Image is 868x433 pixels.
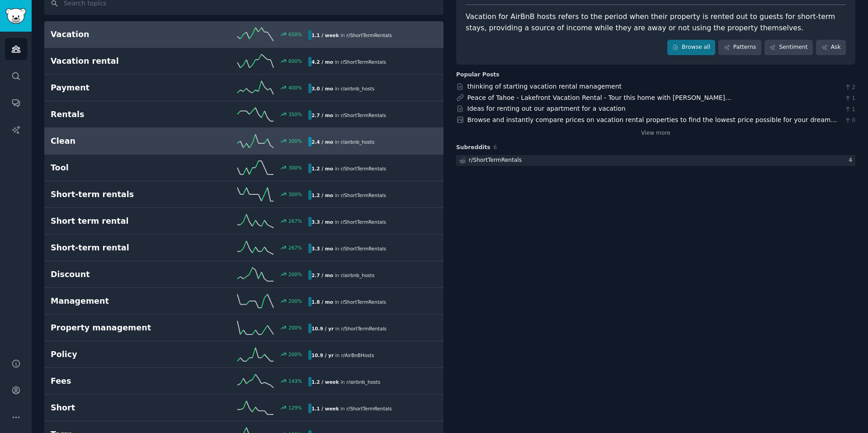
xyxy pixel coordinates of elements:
a: Peace of Tahoe - Lakefront Vacation Rental - Tour this home with [PERSON_NAME]... [467,94,731,101]
h2: Vacation rental [51,56,179,67]
div: 300 % [288,138,302,144]
span: r/ airbnb_hosts [346,379,380,385]
h2: Vacation [51,29,179,40]
div: 200 % [288,271,302,278]
span: r/ ShortTermRentals [340,246,386,251]
h2: Short [51,402,179,414]
span: 1 [844,106,855,114]
b: 2.4 / mo [311,139,333,145]
span: 6 [494,144,497,151]
div: 300 % [288,191,302,198]
a: Short-term rentals300%1.2 / moin r/ShortTermRentals [44,181,443,208]
h2: Property management [51,322,179,334]
span: Subreddits [456,144,491,152]
b: 1.2 / mo [311,166,333,171]
a: Policy200%10.9 / yrin r/AirBnBHosts [44,341,443,368]
div: 400 % [288,85,302,91]
b: 10.9 / yr [311,326,334,331]
span: 2 [844,84,855,92]
a: View more [641,129,670,137]
span: r/ AirBnBHosts [341,353,374,358]
a: Browse all [667,40,716,55]
div: in [308,350,377,360]
span: r/ ShortTermRentals [340,193,386,198]
h2: Policy [51,349,179,360]
h2: Discount [51,269,179,280]
a: thinking of starting vacation rental management [467,83,622,90]
b: 1.2 / mo [311,193,333,198]
img: GummySearch logo [5,8,26,24]
div: 200 % [288,298,302,304]
div: 300 % [288,165,302,171]
a: Fees143%1.2 / weekin r/airbnb_hosts [44,368,443,395]
b: 3.3 / mo [311,219,333,225]
a: Payment400%3.0 / moin r/airbnb_hosts [44,75,443,101]
a: Discount200%2.7 / moin r/airbnb_hosts [44,261,443,288]
b: 3.0 / mo [311,86,333,91]
div: in [308,217,389,226]
h2: Rentals [51,109,179,120]
div: in [308,57,389,66]
div: in [308,324,390,333]
div: 4 [849,156,855,165]
div: 267 % [288,245,302,251]
h2: Short-term rental [51,242,179,254]
span: r/ ShortTermRentals [346,406,392,411]
div: 143 % [288,378,302,384]
div: 267 % [288,218,302,224]
a: Tool300%1.2 / moin r/ShortTermRentals [44,155,443,181]
h2: Short-term rentals [51,189,179,200]
div: in [308,164,389,173]
span: r/ airbnb_hosts [340,86,374,91]
div: 129 % [288,405,302,411]
b: 10.9 / yr [311,353,334,358]
b: 1.8 / mo [311,299,333,305]
b: 3.3 / mo [311,246,333,251]
h2: Payment [51,82,179,94]
a: Ask [816,40,846,55]
a: Vacation rental600%4.2 / moin r/ShortTermRentals [44,48,443,75]
a: Browse and instantly compare prices on vacation rental properties to find the lowest price possib... [467,116,837,133]
b: 1.1 / week [311,406,339,411]
b: 1.2 / week [311,379,339,385]
div: 650 % [288,31,302,38]
div: in [308,84,377,93]
span: 1 [844,94,855,103]
a: Short-term rental267%3.3 / moin r/ShortTermRentals [44,235,443,261]
a: Vacation650%1.1 / weekin r/ShortTermRentals [44,21,443,48]
span: r/ ShortTermRentals [341,326,387,331]
a: Clean300%2.4 / moin r/airbnb_hosts [44,128,443,155]
a: Short term rental267%3.3 / moin r/ShortTermRentals [44,208,443,235]
div: Popular Posts [456,71,500,79]
b: 1.1 / week [311,33,339,38]
span: r/ ShortTermRentals [340,299,386,305]
h2: Tool [51,162,179,174]
a: Management200%1.8 / moin r/ShortTermRentals [44,288,443,315]
div: 200 % [288,351,302,358]
a: Ideas for renting out our apartment for a vacation [467,105,626,112]
div: 200 % [288,325,302,331]
span: r/ ShortTermRentals [340,219,386,225]
b: 4.2 / mo [311,59,333,65]
div: in [308,30,395,40]
div: Vacation for AirBnB hosts refers to the period when their property is rented out to guests for sh... [466,11,846,33]
a: Short129%1.1 / weekin r/ShortTermRentals [44,395,443,421]
div: in [308,244,389,253]
h2: Short term rental [51,216,179,227]
a: Sentiment [764,40,813,55]
a: Property management200%10.9 / yrin r/ShortTermRentals [44,315,443,341]
div: in [308,404,395,413]
span: 0 [844,117,855,125]
span: r/ ShortTermRentals [340,59,386,65]
div: in [308,297,389,306]
b: 2.7 / mo [311,113,333,118]
a: Rentals350%2.7 / moin r/ShortTermRentals [44,101,443,128]
span: r/ ShortTermRentals [346,33,392,38]
div: r/ ShortTermRentals [469,156,522,165]
div: in [308,377,383,386]
div: 350 % [288,111,302,118]
b: 2.7 / mo [311,273,333,278]
span: r/ ShortTermRentals [340,166,386,171]
div: in [308,110,389,120]
div: in [308,270,377,280]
